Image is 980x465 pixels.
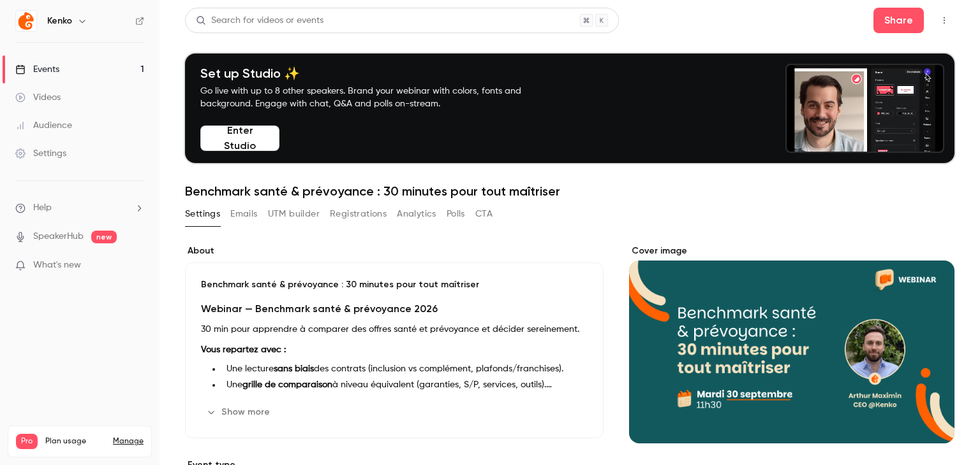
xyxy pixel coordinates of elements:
a: Manage [113,436,144,447]
div: Settings [15,147,66,160]
p: Go live with up to 8 other speakers. Brand your webinar with colors, fonts and background. Engage... [200,85,551,110]
span: new [91,231,117,243]
h4: Set up Studio ✨ [200,66,551,81]
button: CTA [475,204,493,224]
img: Kenko [16,11,36,31]
section: Cover image [629,245,954,443]
li: Une à niveau équivalent (garanties, S/P, services, outils). [221,378,588,392]
span: Pro [16,434,38,449]
p: Benchmark santé & prévoyance : 30 minutes pour tout maîtriser [201,278,588,291]
div: Audience [15,119,72,132]
button: UTM builder [268,204,320,224]
span: Help [33,201,52,215]
button: Settings [185,204,220,224]
div: Events [15,63,59,76]
strong: Vous repartez avec : [201,345,286,354]
a: SpeakerHub [33,230,84,243]
span: What's new [33,259,81,272]
button: Emails [230,204,257,224]
p: 30 min pour apprendre à comparer des offres santé et prévoyance et décider sereinement. [201,322,588,337]
button: Polls [447,204,465,224]
button: Show more [201,402,278,422]
button: Registrations [330,204,387,224]
h6: Kenko [47,15,72,27]
button: Share [873,8,924,33]
h3: Webinar — Benchmark santé & prévoyance 2026 [201,301,588,317]
span: Plan usage [45,436,105,447]
li: Une lecture des contrats (inclusion vs complément, plafonds/franchises). [221,362,588,376]
strong: sans biais [274,364,314,373]
div: Search for videos or events [196,14,323,27]
iframe: Noticeable Trigger [129,260,144,271]
div: Videos [15,91,61,104]
h1: Benchmark santé & prévoyance : 30 minutes pour tout maîtriser [185,183,954,199]
button: Enter Studio [200,125,279,151]
label: Cover image [629,245,954,257]
button: Analytics [397,204,436,224]
label: About [185,245,604,257]
strong: grille de comparaison [242,380,332,389]
li: help-dropdown-opener [15,201,144,215]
